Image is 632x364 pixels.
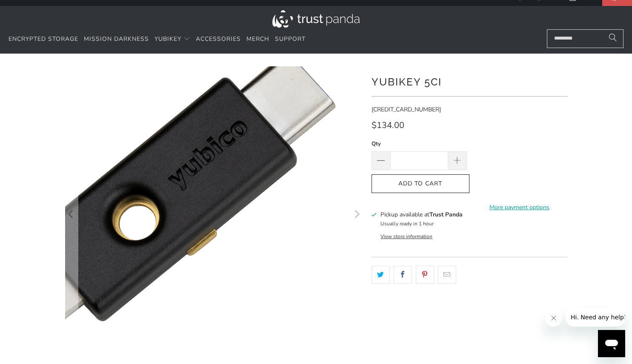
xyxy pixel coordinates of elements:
button: Next [350,66,363,364]
a: Share this on Pinterest [416,266,434,284]
a: Mission Darkness [84,29,149,49]
span: Merch [246,35,269,43]
h3: Pickup available at [380,210,463,219]
summary: YubiKey [154,29,190,49]
span: [CREDIT_CARD_NUMBER] [372,105,441,114]
button: Search [602,29,623,48]
span: YubiKey [154,35,181,43]
a: Encrypted Storage [9,29,78,49]
img: Trust Panda Australia [272,10,360,28]
a: Support [275,29,306,49]
h1: YubiKey 5Ci [372,73,567,90]
span: Support [275,35,306,43]
a: Accessories [196,29,241,49]
a: Share this on Twitter [372,266,390,284]
span: $134.00 [372,119,404,131]
a: Share this on Facebook [394,266,412,284]
span: Mission Darkness [84,35,149,43]
span: Add to Cart [380,180,460,188]
a: More payment options [472,203,567,212]
nav: Translation missing: en.navigation.header.main_nav [9,29,306,49]
b: Trust Panda [429,210,463,219]
iframe: Reviews Widget [372,299,567,327]
a: YubiKey 5Ci - Trust Panda [65,66,363,364]
iframe: Close message [545,310,562,327]
input: Search... [547,29,623,48]
iframe: Button to launch messaging window [598,330,625,357]
button: Previous [65,66,78,364]
span: Accessories [196,35,241,43]
small: Usually ready in 1 hour [380,220,434,227]
label: Qty [372,139,467,148]
a: Email this to a friend [438,266,456,284]
a: Merch [246,29,269,49]
button: View store information [380,233,432,240]
span: Hi. Need any help? [5,6,61,13]
button: Add to Cart [372,174,469,193]
iframe: Message from company [566,308,625,327]
span: Encrypted Storage [9,35,78,43]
